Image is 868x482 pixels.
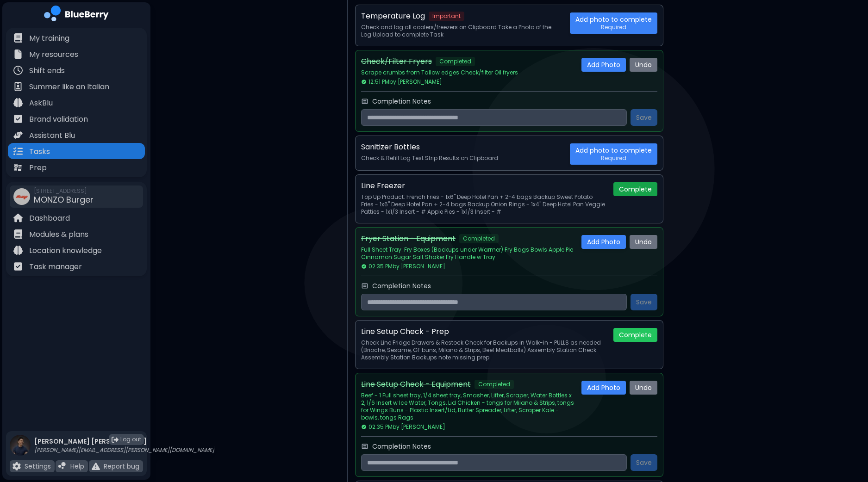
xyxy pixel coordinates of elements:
span: Add photo to complete [575,146,652,154]
p: Check and log all coolers/freezers on Clipboard Take a Photo of the Log Upload to complete Task [361,24,562,38]
span: Completed [475,380,514,389]
p: Line Freezer [361,180,405,192]
img: file icon [13,82,23,91]
p: Line Setup Check - Equipment [361,379,471,390]
span: 12:51 PM by [PERSON_NAME] [361,78,442,86]
p: Location knowledge [29,245,102,256]
img: file icon [13,98,23,107]
button: Undo [630,235,657,249]
label: Completion Notes [372,97,431,105]
p: Temperature Log [361,11,425,22]
p: Full Sheet Tray: Fry Boxes (Backups under Warmer) Fry Bags Bowls Apple Pie Cinnamon Sugar Salt Sh... [361,246,574,261]
button: Add photo to completeRequired [570,143,657,165]
p: Tasks [29,146,50,157]
img: file icon [13,163,23,172]
img: file icon [92,462,100,470]
img: company thumbnail [13,188,30,205]
span: MONZO Burger [34,194,94,205]
p: Beef - 1 Full sheet tray, 1/4 sheet tray, Smasher, Lifter, Scraper, Water Bottles x 2, 1/6 Insert... [361,392,574,421]
span: Important [429,12,464,21]
img: file icon [13,33,23,43]
img: file icon [58,462,67,470]
button: Undo [630,381,657,395]
p: Report bug [104,462,139,470]
img: file icon [13,49,23,59]
button: Undo [630,58,657,72]
img: file icon [13,213,23,222]
p: Top Up Product: French Fries - 1x6" Deep Hotel Pan + 2-4 bags Backup Sweet Potato Fries - 1x6" De... [361,193,606,216]
button: Complete [613,328,657,342]
p: AskBlu [29,98,53,109]
p: Summer like an Italian [29,81,109,93]
p: Shift ends [29,65,65,76]
span: 02:35 PM by [PERSON_NAME] [361,423,445,431]
span: [STREET_ADDRESS] [34,187,94,195]
button: Add Photo [581,381,626,395]
p: Check Line Fridge Drawers & Restock Check for Backups in Walk-in - PULLS as needed (Brioche, Sesa... [361,339,606,361]
label: Completion Notes [372,282,431,290]
img: profile photo [10,435,31,465]
button: Add Photo [581,58,626,72]
p: My resources [29,49,78,60]
p: Settings [25,462,51,470]
img: file icon [13,246,23,255]
button: Save [631,454,657,471]
span: Completed [436,57,475,66]
span: Add photo to complete [575,15,652,24]
img: file icon [13,229,23,239]
span: Log out [120,436,141,443]
img: file icon [13,114,23,124]
span: Completed [459,234,499,243]
p: Task manager [29,261,82,272]
p: Fryer Station - Equipment [361,233,456,244]
img: file icon [12,462,21,470]
img: company logo [44,6,109,25]
button: Save [631,294,657,310]
button: Save [631,109,657,126]
p: Scrape crumbs from Tallow edges Check/filter Oil fryers [361,69,574,76]
img: file icon [13,66,23,75]
p: Brand validation [29,114,88,125]
p: Prep [29,162,47,173]
span: Required [601,154,626,162]
label: Completion Notes [372,442,431,451]
p: Dashboard [29,213,70,224]
button: Add Photo [581,235,626,249]
p: Line Setup Check - Prep [361,326,449,337]
p: Help [70,462,84,470]
p: Sanitizer Bottles [361,142,420,153]
p: Check/Filter Fryers [361,56,432,67]
button: Complete [613,182,657,196]
p: Modules & plans [29,229,88,240]
img: file icon [13,130,23,140]
p: Check & Refill Log Test Strip Results on Clipboard [361,154,562,162]
span: Required [601,24,626,31]
p: [PERSON_NAME] [PERSON_NAME] [34,437,214,445]
p: [PERSON_NAME][EMAIL_ADDRESS][PERSON_NAME][DOMAIN_NAME] [34,446,214,454]
img: logout [112,436,119,443]
img: file icon [13,147,23,156]
p: My training [29,33,69,44]
img: file icon [13,262,23,271]
button: Add photo to completeRequired [570,12,657,34]
span: 02:35 PM by [PERSON_NAME] [361,263,445,270]
p: Assistant Blu [29,130,75,141]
